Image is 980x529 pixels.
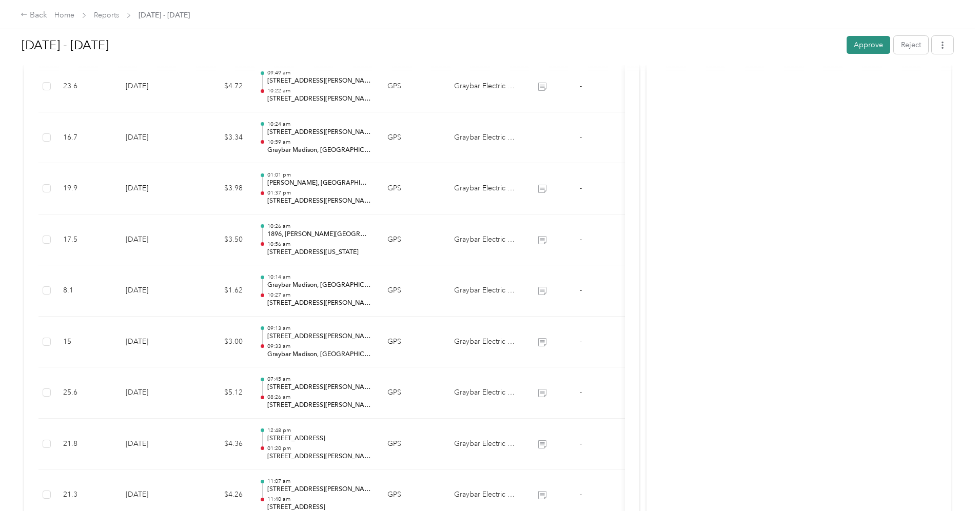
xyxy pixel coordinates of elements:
[923,472,980,529] iframe: Everlance-gr Chat Button Frame
[267,76,371,86] p: [STREET_ADDRESS][PERSON_NAME]
[22,33,839,57] h1: Aug 1 - 31, 2025
[267,401,371,410] p: [STREET_ADDRESS][PERSON_NAME]
[580,133,582,142] span: -
[267,121,371,128] p: 10:24 am
[189,265,251,317] td: $1.62
[580,439,582,448] span: -
[446,214,523,266] td: Graybar Electric Company, Inc
[267,343,371,350] p: 09:33 am
[267,325,371,332] p: 09:13 am
[189,163,251,214] td: $3.98
[580,286,582,295] span: -
[446,61,523,112] td: Graybar Electric Company, Inc
[94,11,119,19] a: Reports
[267,376,371,383] p: 07:45 am
[267,445,371,452] p: 01:20 pm
[446,265,523,317] td: Graybar Electric Company, Inc
[267,273,371,281] p: 10:14 am
[580,337,582,346] span: -
[267,427,371,434] p: 12:48 pm
[267,281,371,290] p: Graybar Madison, [GEOGRAPHIC_DATA]
[379,469,446,521] td: GPS
[379,265,446,317] td: GPS
[379,61,446,112] td: GPS
[117,112,189,164] td: [DATE]
[55,265,117,317] td: 8.1
[189,469,251,521] td: $4.26
[267,128,371,137] p: [STREET_ADDRESS][PERSON_NAME]
[446,367,523,419] td: Graybar Electric Company, Inc
[267,139,371,146] p: 10:59 am
[189,367,251,419] td: $5.12
[267,332,371,341] p: [STREET_ADDRESS][PERSON_NAME]
[267,87,371,94] p: 10:22 am
[267,230,371,239] p: 1896, [PERSON_NAME][GEOGRAPHIC_DATA], [GEOGRAPHIC_DATA], [GEOGRAPHIC_DATA][US_STATE], [GEOGRAPHIC...
[189,317,251,368] td: $3.00
[267,146,371,155] p: Graybar Madison, [GEOGRAPHIC_DATA]
[267,503,371,512] p: [STREET_ADDRESS]
[580,82,582,90] span: -
[267,394,371,401] p: 08:26 am
[267,179,371,188] p: [PERSON_NAME], [GEOGRAPHIC_DATA], [GEOGRAPHIC_DATA]
[267,291,371,299] p: 10:27 am
[55,214,117,266] td: 17.5
[267,496,371,503] p: 11:40 am
[189,112,251,164] td: $3.34
[267,434,371,443] p: [STREET_ADDRESS]
[117,265,189,317] td: [DATE]
[267,189,371,197] p: 01:37 pm
[267,478,371,485] p: 11:07 am
[267,485,371,494] p: [STREET_ADDRESS][PERSON_NAME]
[267,383,371,392] p: [STREET_ADDRESS][PERSON_NAME]
[267,171,371,179] p: 01:01 pm
[189,61,251,112] td: $4.72
[379,112,446,164] td: GPS
[267,248,371,257] p: [STREET_ADDRESS][US_STATE]
[379,419,446,470] td: GPS
[55,419,117,470] td: 21.8
[54,11,74,19] a: Home
[267,350,371,359] p: Graybar Madison, [GEOGRAPHIC_DATA]
[117,61,189,112] td: [DATE]
[580,184,582,192] span: -
[580,388,582,397] span: -
[446,163,523,214] td: Graybar Electric Company, Inc
[446,112,523,164] td: Graybar Electric Company, Inc
[267,223,371,230] p: 10:26 am
[55,317,117,368] td: 15
[267,452,371,461] p: [STREET_ADDRESS][PERSON_NAME]
[189,214,251,266] td: $3.50
[379,367,446,419] td: GPS
[580,235,582,244] span: -
[117,214,189,266] td: [DATE]
[446,469,523,521] td: Graybar Electric Company, Inc
[379,214,446,266] td: GPS
[894,36,928,54] button: Reject
[847,36,890,54] button: Approve
[117,419,189,470] td: [DATE]
[117,367,189,419] td: [DATE]
[117,317,189,368] td: [DATE]
[379,163,446,214] td: GPS
[580,490,582,499] span: -
[55,61,117,112] td: 23.6
[446,419,523,470] td: Graybar Electric Company, Inc
[139,10,190,21] span: [DATE] - [DATE]
[189,419,251,470] td: $4.36
[55,112,117,164] td: 16.7
[267,241,371,248] p: 10:56 am
[267,94,371,104] p: [STREET_ADDRESS][PERSON_NAME]
[55,367,117,419] td: 25.6
[21,9,47,22] div: Back
[379,317,446,368] td: GPS
[55,469,117,521] td: 21.3
[267,299,371,308] p: [STREET_ADDRESS][PERSON_NAME]
[267,69,371,76] p: 09:49 am
[55,163,117,214] td: 19.9
[117,469,189,521] td: [DATE]
[117,163,189,214] td: [DATE]
[267,197,371,206] p: [STREET_ADDRESS][PERSON_NAME]
[446,317,523,368] td: Graybar Electric Company, Inc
